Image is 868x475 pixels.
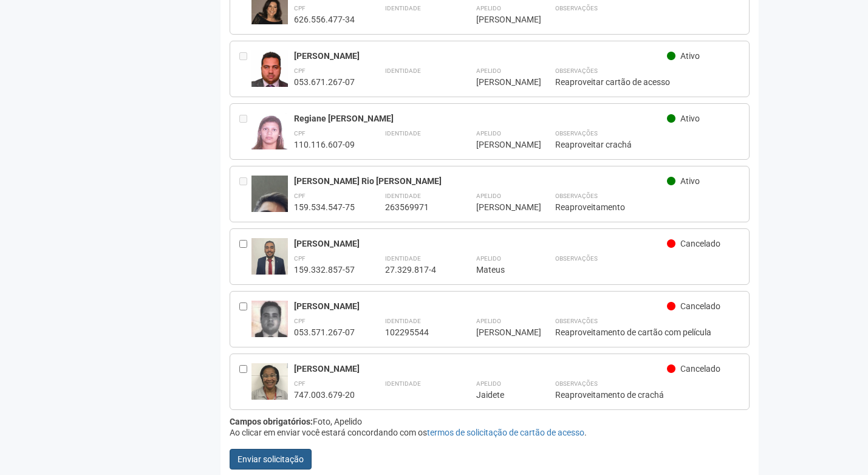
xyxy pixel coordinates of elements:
strong: CPF [294,193,306,199]
div: [PERSON_NAME] [476,202,525,213]
div: Reaproveitamento de cartão com película [555,327,740,338]
img: user.jpg [251,50,288,94]
div: Entre em contato com a Aministração para solicitar o cancelamento ou 2a via [239,50,251,87]
strong: CPF [294,255,306,262]
span: Ativo [680,51,700,61]
div: Foto, Apelido [230,416,750,427]
div: Reaproveitamento de crachá [555,389,740,400]
div: Reaproveitar crachá [555,139,740,150]
div: Entre em contato com a Aministração para solicitar o cancelamento ou 2a via [239,113,251,150]
img: user.jpg [251,238,288,275]
button: Enviar solicitação [230,449,312,470]
div: Regiane [PERSON_NAME] [294,113,668,124]
strong: Identidade [385,380,421,387]
div: 626.556.477-34 [294,14,355,25]
div: Reaproveitar cartão de acesso [555,77,740,87]
strong: Identidade [385,193,421,199]
div: [PERSON_NAME] [294,238,668,249]
strong: CPF [294,380,306,387]
div: 263569971 [385,202,446,213]
strong: Identidade [385,255,421,262]
strong: Apelido [476,67,501,74]
strong: Identidade [385,130,421,137]
span: Cancelado [680,301,720,311]
div: [PERSON_NAME] [294,363,668,374]
strong: Apelido [476,318,501,324]
strong: Observações [555,193,598,199]
span: Cancelado [680,239,720,248]
div: 053.571.267-07 [294,327,355,338]
strong: CPF [294,5,306,12]
strong: Observações [555,67,598,74]
strong: Apelido [476,380,501,387]
div: [PERSON_NAME] Rio [PERSON_NAME] [294,176,668,186]
div: Reaproveitamento [555,202,740,213]
strong: Apelido [476,130,501,137]
div: Mateus [476,264,525,275]
div: 27.329.817-4 [385,264,446,275]
strong: Apelido [476,193,501,199]
strong: Observações [555,130,598,137]
strong: CPF [294,318,306,324]
strong: Observações [555,380,598,387]
strong: CPF [294,67,306,74]
strong: Identidade [385,318,421,324]
strong: CPF [294,130,306,137]
div: 102295544 [385,327,446,338]
div: Entre em contato com a Aministração para solicitar o cancelamento ou 2a via [239,176,251,213]
div: [PERSON_NAME] [294,50,668,61]
div: 159.332.857-57 [294,264,355,275]
div: [PERSON_NAME] [476,139,525,150]
div: Ao clicar em enviar você estará concordando com os . [230,427,750,438]
div: [PERSON_NAME] [476,77,525,87]
span: Ativo [680,114,700,123]
div: [PERSON_NAME] [476,14,525,25]
strong: Apelido [476,5,501,12]
div: [PERSON_NAME] [476,327,525,338]
div: [PERSON_NAME] [294,301,668,312]
strong: Observações [555,5,598,12]
strong: Apelido [476,255,501,262]
span: Cancelado [680,364,720,374]
img: user.jpg [251,113,288,160]
div: 747.003.679-20 [294,389,355,400]
img: user.jpg [251,363,288,400]
a: termos de solicitação de cartão de acesso [427,428,584,437]
span: Ativo [680,176,700,186]
div: Jaidete [476,389,525,400]
img: user.jpg [251,176,288,250]
strong: Observações [555,318,598,324]
strong: Identidade [385,5,421,12]
strong: Observações [555,255,598,262]
div: 159.534.547-75 [294,202,355,213]
div: 053.671.267-07 [294,77,355,87]
strong: Campos obrigatórios: [230,417,313,426]
div: 110.116.607-09 [294,139,355,150]
strong: Identidade [385,67,421,74]
img: user.jpg [251,301,288,344]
